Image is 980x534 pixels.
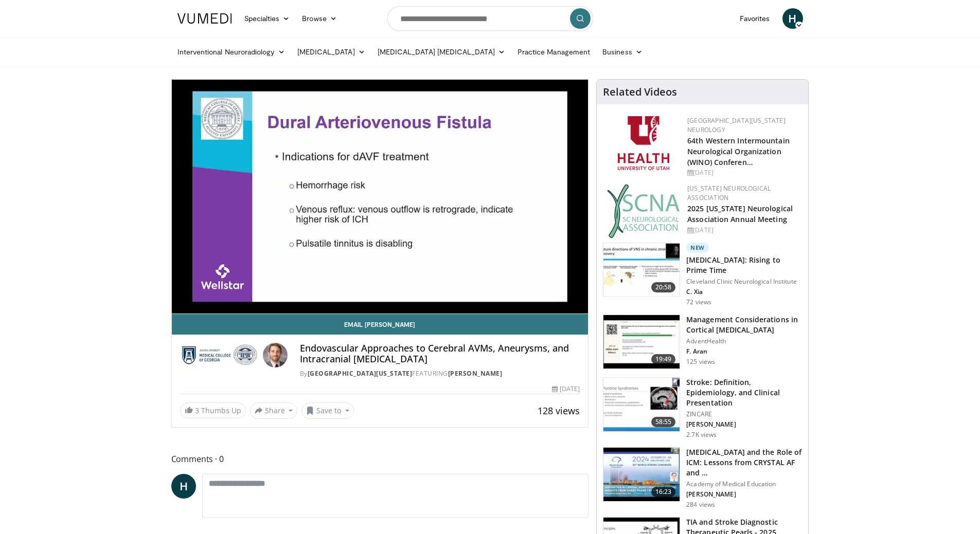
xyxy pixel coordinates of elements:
[651,487,676,497] span: 16:23
[291,42,371,62] a: [MEDICAL_DATA]
[603,243,802,306] a: 20:58 New [MEDICAL_DATA]: Rising to Prime Time Cleveland Clinic Neurological Institute C. Xia 72 ...
[686,288,802,296] p: C. Xia
[734,8,776,29] a: Favorites
[686,255,802,275] h3: [MEDICAL_DATA]: Rising to Prime Time
[296,8,343,29] a: Browse
[607,184,680,238] img: b123db18-9392-45ae-ad1d-42c3758a27aa.jpg.150x105_q85_autocrop_double_scale_upscale_version-0.2.jpg
[687,204,793,224] a: 2025 [US_STATE] Neurological Association Annual Meeting
[538,404,580,417] span: 128 views
[603,315,680,369] img: 43dcbb99-5764-4f51-bf18-3e9fe8b1d216.150x105_q85_crop-smart_upscale.jpg
[603,377,802,439] a: 58:55 Stroke: Definition, Epidemiology, and Clinical Presentation ZINCARE [PERSON_NAME] 2.7K views
[603,448,680,501] img: 64538175-078f-408f-93bb-01b902d7e9f3.150x105_q85_crop-smart_upscale.jpg
[686,410,802,418] p: ZINCARE
[387,6,593,31] input: Search topics, interventions
[172,314,589,335] a: Email [PERSON_NAME]
[651,354,676,364] span: 19:49
[171,452,589,466] span: Comments 0
[511,42,596,62] a: Practice Management
[180,343,259,367] img: Medical College of Georgia - Augusta University
[263,343,288,367] img: Avatar
[300,343,580,365] h4: Endovascular Approaches to Cerebral AVMs, Aneurysms, and Intracranial [MEDICAL_DATA]
[238,8,296,29] a: Specialties
[686,431,717,439] p: 2.7K views
[371,42,511,62] a: [MEDICAL_DATA] [MEDICAL_DATA]
[687,136,790,167] a: 64th Western Intermountain Neurological Organization (WINO) Conferen…
[603,447,802,509] a: 16:23 [MEDICAL_DATA] and the Role of ICM: Lessons from CRYSTAL AF and … Academy of Medical Educat...
[177,13,232,24] img: VuMedi Logo
[686,278,802,286] p: Cleveland Clinic Neurological Institute
[686,298,711,306] p: 72 views
[687,116,786,134] a: [GEOGRAPHIC_DATA][US_STATE] Neurology
[651,282,676,292] span: 20:58
[603,315,802,369] a: 19:49 Management Considerations in Cortical [MEDICAL_DATA] AdventHealth F. Aran 125 views
[172,80,589,314] video-js: Video Player
[651,417,676,427] span: 58:55
[686,420,802,429] p: [PERSON_NAME]
[686,243,709,253] p: New
[686,337,802,345] p: AdventHealth
[686,447,802,478] h3: [MEDICAL_DATA] and the Role of ICM: Lessons from CRYSTAL AF and …
[686,377,802,408] h3: Stroke: Definition, Epidemiology, and Clinical Presentation
[618,116,669,170] img: f6362829-b0a3-407d-a044-59546adfd345.png.150x105_q85_autocrop_double_scale_upscale_version-0.2.png
[180,402,246,418] a: 3 Thumbs Up
[686,490,802,499] p: [PERSON_NAME]
[448,369,503,378] a: [PERSON_NAME]
[603,243,680,297] img: f1d696cd-2275-40a1-93b3-437403182b66.150x105_q85_crop-smart_upscale.jpg
[686,315,802,335] h3: Management Considerations in Cortical [MEDICAL_DATA]
[596,42,649,62] a: Business
[686,501,715,509] p: 284 views
[686,480,802,488] p: Academy of Medical Education
[171,42,291,62] a: Interventional Neuroradiology
[687,184,771,202] a: [US_STATE] Neurological Association
[250,402,298,419] button: Share
[687,226,800,235] div: [DATE]
[171,474,196,499] a: H
[686,347,802,356] p: F. Aran
[308,369,413,378] a: [GEOGRAPHIC_DATA][US_STATE]
[603,86,677,98] h4: Related Videos
[195,406,199,415] span: 3
[782,8,803,29] a: H
[687,168,800,177] div: [DATE]
[301,402,354,419] button: Save to
[686,358,715,366] p: 125 views
[552,384,580,394] div: [DATE]
[603,378,680,431] img: 26d5732c-95f1-4678-895e-01ffe56ce748.150x105_q85_crop-smart_upscale.jpg
[300,369,580,378] div: By FEATURING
